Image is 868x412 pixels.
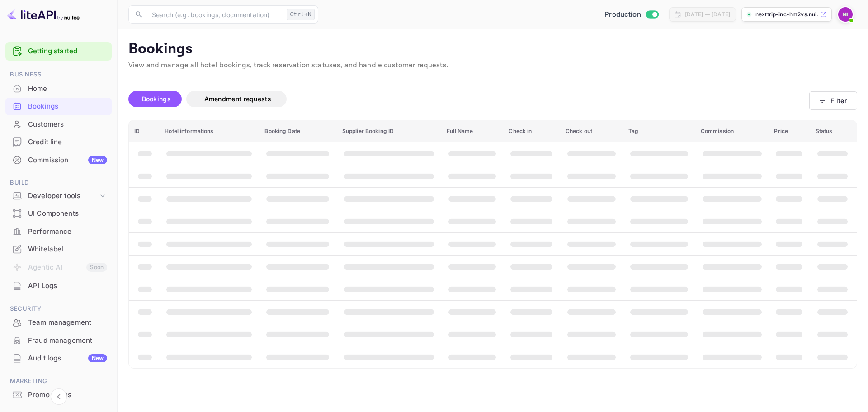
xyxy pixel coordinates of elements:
[5,152,112,169] div: CommissionNew
[5,116,112,133] div: Customers
[128,60,857,71] p: View and manage all hotel bookings, track reservation statuses, and handle customer requests.
[5,42,112,61] div: Getting started
[28,119,107,130] div: Customers
[146,5,283,24] input: Search (e.g. bookings, documentation)
[28,46,107,57] a: Getting started
[769,120,810,142] th: Price
[28,390,107,400] div: Promo codes
[5,80,112,98] div: Home
[28,137,107,147] div: Credit line
[5,332,112,350] div: Fraud management
[560,120,623,142] th: Check out
[129,120,159,142] th: ID
[5,304,112,314] span: Security
[5,277,112,295] div: API Logs
[287,9,315,20] div: Ctrl+K
[5,241,112,257] a: Whitelabel
[5,133,112,150] a: Credit line
[5,152,112,168] a: CommissionNew
[88,156,107,164] div: New
[28,84,107,94] div: Home
[5,277,112,294] a: API Logs
[5,205,112,222] a: UI Components
[28,244,107,255] div: Whitelabel
[5,80,112,97] a: Home
[5,223,112,240] a: Performance
[28,317,107,328] div: Team management
[28,353,107,364] div: Audit logs
[128,91,809,107] div: account-settings tabs
[5,98,112,114] a: Bookings
[5,332,112,349] a: Fraud management
[441,120,503,142] th: Full Name
[5,350,112,367] div: Audit logsNew
[695,120,769,142] th: Commission
[5,205,112,223] div: UI Components
[5,178,112,188] span: Build
[28,227,107,237] div: Performance
[159,120,259,142] th: Hotel informations
[7,7,80,22] img: LiteAPI logo
[810,120,857,142] th: Status
[685,10,730,19] div: [DATE] — [DATE]
[5,386,112,403] a: Promo codes
[28,336,107,346] div: Fraud management
[5,241,112,258] div: Whitelabel
[51,388,67,405] button: Collapse navigation
[5,188,112,204] div: Developer tools
[5,314,112,331] a: Team management
[5,70,112,80] span: Business
[5,376,112,386] span: Marketing
[28,208,107,219] div: UI Components
[755,10,818,19] p: nexttrip-inc-hm2vs.nui...
[5,223,112,241] div: Performance
[88,354,107,362] div: New
[5,386,112,404] div: Promo codes
[5,116,112,133] a: Customers
[129,120,857,368] table: booking table
[28,281,107,291] div: API Logs
[28,191,98,201] div: Developer tools
[28,155,107,166] div: Commission
[142,95,171,103] span: Bookings
[337,120,441,142] th: Supplier Booking ID
[5,133,112,151] div: Credit line
[809,91,857,110] button: Filter
[204,95,271,103] span: Amendment requests
[128,40,857,58] p: Bookings
[259,120,336,142] th: Booking Date
[503,120,560,142] th: Check in
[28,101,107,112] div: Bookings
[601,9,662,20] div: Switch to Sandbox mode
[5,314,112,331] div: Team management
[604,9,641,20] span: Production
[838,7,853,22] img: NextTrip INC
[5,98,112,115] div: Bookings
[5,350,112,366] a: Audit logsNew
[623,120,695,142] th: Tag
